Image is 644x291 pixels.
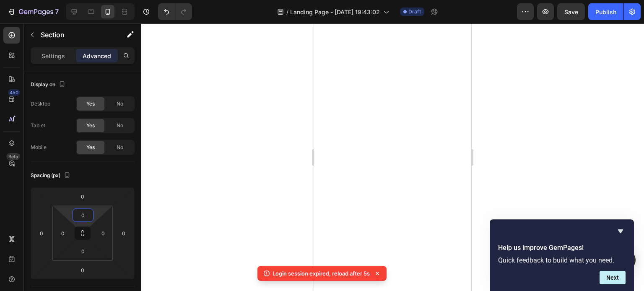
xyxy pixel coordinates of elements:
button: Publish [588,3,623,20]
input: 0px [97,227,109,239]
span: No [117,144,123,151]
p: Advanced [83,52,111,60]
iframe: Design area [314,23,471,291]
button: Next question [600,271,626,284]
input: 0 [74,190,91,203]
input: 0 [74,264,91,276]
input: 0 [35,227,48,239]
button: Save [557,3,585,20]
p: Login session expired, reload after 5s [273,269,370,278]
p: Settings [42,52,65,60]
div: 450 [8,89,20,96]
div: Mobile [31,144,47,151]
div: Display on [31,79,67,90]
span: / [286,8,288,16]
input: 0px [75,209,91,221]
button: Hide survey [615,226,626,236]
div: Spacing (px) [31,170,72,181]
span: Draft [408,8,421,15]
input: 0px [75,245,91,258]
div: Help us improve GemPages! [498,226,626,284]
input: 0px [57,227,69,239]
div: Undo/Redo [158,3,192,20]
input: 0 [117,227,130,239]
p: 7 [55,7,59,17]
span: Save [564,8,578,15]
p: Quick feedback to build what you need. [498,256,626,264]
h2: Help us improve GemPages! [498,243,626,253]
p: Section [41,30,109,40]
span: Yes [86,144,95,151]
span: Landing Page - [DATE] 19:43:02 [290,8,380,16]
span: No [117,100,123,108]
div: Tablet [31,122,45,129]
button: 7 [3,3,62,20]
div: Publish [595,8,616,16]
span: Yes [86,122,95,129]
span: No [117,122,123,129]
span: Yes [86,100,95,108]
div: Desktop [31,100,50,108]
div: Beta [6,153,20,160]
